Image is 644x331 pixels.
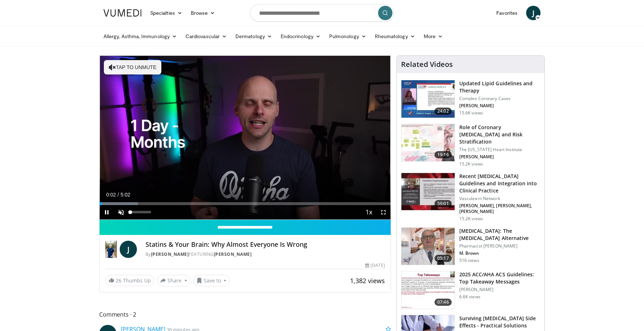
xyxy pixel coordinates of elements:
[114,205,128,219] button: Unmute
[459,124,540,145] h3: Role of Coronary [MEDICAL_DATA] and Risk Stratification
[401,124,455,162] img: 1efa8c99-7b8a-4ab5-a569-1c219ae7bd2c.150x105_q85_crop-smart_upscale.jpg
[99,310,391,319] span: Comments 2
[459,203,540,214] p: [PERSON_NAME], [PERSON_NAME], [PERSON_NAME]
[325,29,371,44] a: Pulmonology
[130,211,151,213] div: Volume Level
[459,147,540,153] p: The [US_STATE] Heart Institute
[100,205,114,219] button: Pause
[157,275,190,286] button: Share
[120,192,130,198] span: 5:02
[419,29,447,44] a: More
[459,154,540,160] p: [PERSON_NAME]
[434,255,452,262] span: 05:17
[401,271,455,309] img: 369ac253-1227-4c00-b4e1-6e957fd240a8.150x105_q85_crop-smart_upscale.jpg
[434,299,452,306] span: 07:46
[401,228,455,265] img: ce9609b9-a9bf-4b08-84dd-8eeb8ab29fc6.150x105_q85_crop-smart_upscale.jpg
[401,60,453,69] h4: Related Videos
[459,250,540,256] p: M. Brown
[250,4,394,22] input: Search topics, interventions
[376,205,391,219] button: Fullscreen
[401,124,540,167] a: 19:16 Role of Coronary [MEDICAL_DATA] and Risk Stratification The [US_STATE] Heart Institute [PER...
[362,205,376,219] button: Playback Rate
[187,6,220,20] a: Browse
[350,276,385,285] span: 1,382 views
[459,227,540,242] h3: [MEDICAL_DATA]: The [MEDICAL_DATA] Alternative
[459,96,540,101] p: Complex Coronary Cases
[459,161,483,167] p: 15.2K views
[434,108,452,115] span: 24:02
[193,275,230,286] button: Save to
[100,56,391,220] video-js: Video Player
[401,173,540,222] a: 59:01 Recent [MEDICAL_DATA] Guidelines and Integration into Clinical Practice Vasculearn Network ...
[120,241,137,258] a: J
[459,287,540,293] p: [PERSON_NAME]
[146,241,385,249] h4: Statins & Your Brain: Why Almost Everyone Is Wrong
[365,262,385,269] div: [DATE]
[116,277,121,284] span: 26
[106,192,116,198] span: 0:02
[100,202,391,205] div: Progress Bar
[105,275,154,286] a: 26 Thumbs Up
[526,6,540,20] a: J
[492,6,522,20] a: Favorites
[459,315,540,329] h3: Surviving [MEDICAL_DATA] Side Effects - Practical Solutions
[214,251,252,257] a: [PERSON_NAME]
[434,200,452,207] span: 59:01
[99,29,181,44] a: Allergy, Asthma, Immunology
[181,29,231,44] a: Cardiovascular
[459,271,540,285] h3: 2025 ACC/AHA ACS Guidelines: Top Takeaway Messages
[459,258,479,263] p: 516 views
[459,216,483,222] p: 15.2K views
[459,243,540,249] p: Pharmacist [PERSON_NAME]
[459,110,483,116] p: 15.6K views
[401,80,540,118] a: 24:02 Updated Lipid Guidelines and Therapy Complex Coronary Cases [PERSON_NAME] 15.6K views
[459,103,540,109] p: [PERSON_NAME]
[151,251,189,257] a: [PERSON_NAME]
[371,29,419,44] a: Rheumatology
[459,173,540,194] h3: Recent [MEDICAL_DATA] Guidelines and Integration into Clinical Practice
[118,192,119,198] span: /
[231,29,276,44] a: Dermatology
[104,60,161,74] button: Tap to unmute
[401,80,455,118] img: 77f671eb-9394-4acc-bc78-a9f077f94e00.150x105_q85_crop-smart_upscale.jpg
[401,271,540,309] a: 07:46 2025 ACC/AHA ACS Guidelines: Top Takeaway Messages [PERSON_NAME] 6.6K views
[103,9,142,17] img: VuMedi Logo
[401,227,540,266] a: 05:17 [MEDICAL_DATA]: The [MEDICAL_DATA] Alternative Pharmacist [PERSON_NAME] M. Brown 516 views
[459,80,540,94] h3: Updated Lipid Guidelines and Therapy
[105,241,117,258] img: Dr. Jordan Rennicke
[459,294,480,300] p: 6.6K views
[434,151,452,158] span: 19:16
[146,251,385,258] div: By FEATURING
[401,173,455,210] img: 87825f19-cf4c-4b91-bba1-ce218758c6bb.150x105_q85_crop-smart_upscale.jpg
[459,196,540,201] p: Vasculearn Network
[146,6,187,20] a: Specialties
[276,29,325,44] a: Endocrinology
